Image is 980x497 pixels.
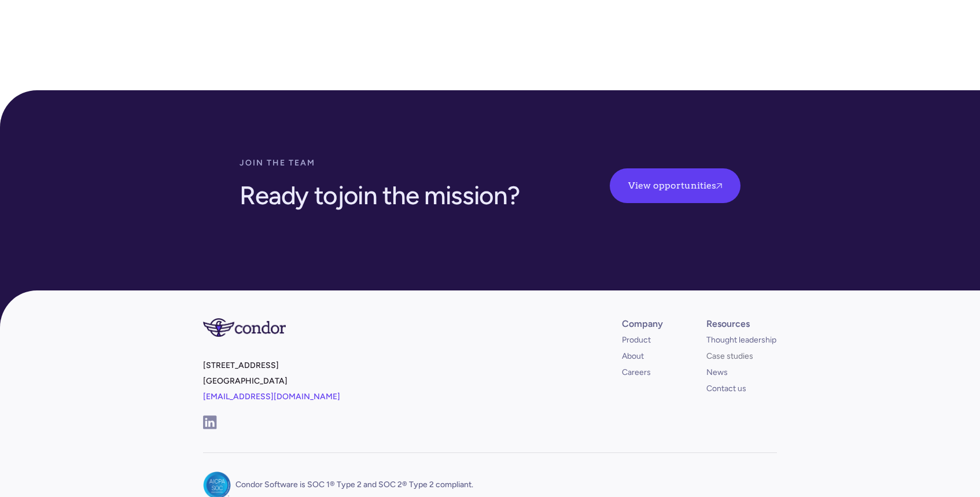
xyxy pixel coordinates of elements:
[706,334,776,346] a: Thought leadership
[622,351,644,362] a: About
[337,180,520,211] span: join the mission?
[203,358,485,414] p: [STREET_ADDRESS] [GEOGRAPHIC_DATA]
[235,479,473,491] p: Condor Software is SOC 1® Type 2 and SOC 2® Type 2 compliant.
[610,168,740,203] a: View opportunities
[622,334,651,346] a: Product
[706,383,746,395] a: Contact us
[622,318,663,330] div: Company
[706,351,753,362] a: Case studies
[706,367,728,378] a: News
[203,392,340,402] a: [EMAIL_ADDRESS][DOMAIN_NAME]
[622,367,651,378] a: Careers
[240,175,519,212] h2: Ready to
[716,182,722,190] span: 
[240,152,519,175] div: Join the team
[706,318,750,330] div: Resources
